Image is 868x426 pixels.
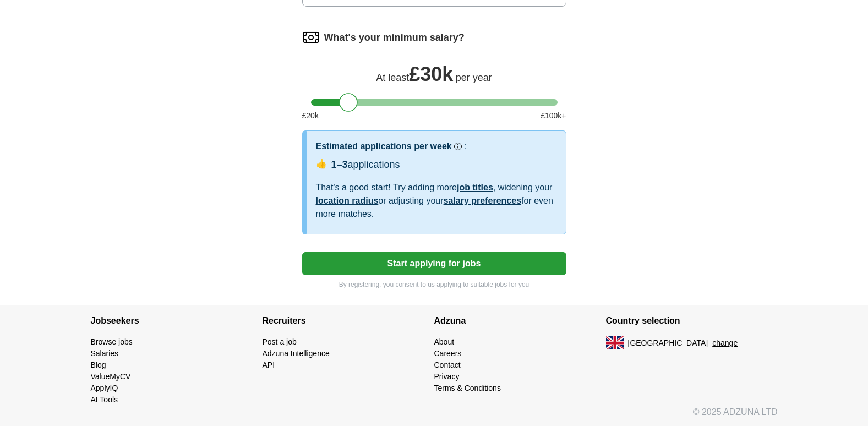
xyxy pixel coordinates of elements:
a: salary preferences [444,196,521,205]
h3: Estimated applications per week [316,140,452,153]
p: By registering, you consent to us applying to suitable jobs for you [302,280,566,290]
a: Post a job [263,337,297,346]
h4: Country selection [606,305,778,336]
span: per year [456,72,492,83]
a: Browse jobs [91,337,133,346]
span: [GEOGRAPHIC_DATA] [628,337,708,349]
span: £ 30k [409,63,453,85]
button: change [712,337,738,349]
a: Privacy [434,372,460,381]
button: Start applying for jobs [302,252,566,275]
a: Salaries [91,349,119,358]
a: ValueMyCV [91,372,131,381]
a: Adzuna Intelligence [263,349,330,358]
a: About [434,337,455,346]
h3: : [464,140,466,153]
span: 👍 [316,157,327,171]
div: applications [331,157,400,172]
a: Careers [434,349,462,358]
a: Terms & Conditions [434,384,501,392]
a: ApplyIQ [91,384,118,392]
a: Contact [434,361,461,369]
label: What's your minimum salary? [324,30,465,45]
a: location radius [316,196,379,205]
img: salary.png [302,29,320,46]
span: 1–3 [331,159,348,170]
a: API [263,361,275,369]
a: job titles [457,183,493,192]
img: UK flag [606,336,624,349]
span: At least [376,72,409,83]
a: AI Tools [91,395,118,404]
div: That's a good start! Try adding more , widening your or adjusting your for even more matches. [316,181,557,221]
span: £ 20 k [302,110,319,122]
a: Blog [91,361,106,369]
